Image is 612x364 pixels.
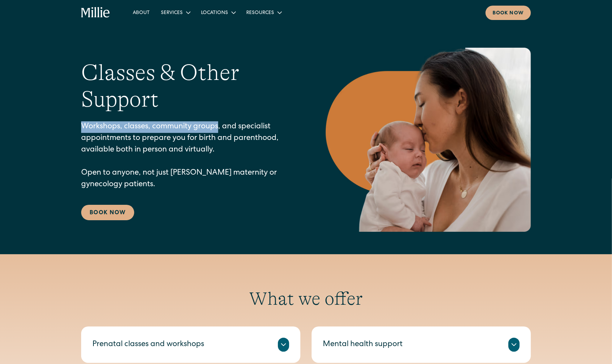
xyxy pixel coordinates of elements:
a: Book Now [81,205,134,220]
a: Book now [486,6,531,20]
div: Locations [201,9,228,17]
div: Locations [195,7,241,18]
p: Workshops, classes, community groups, and specialist appointments to prepare you for birth and pa... [81,121,298,191]
div: Book now [493,10,524,17]
h1: Classes & Other Support [81,59,298,113]
div: Resources [246,9,274,17]
div: Resources [241,7,287,18]
div: Services [161,9,183,17]
a: home [81,7,110,18]
div: Services [155,7,195,18]
h2: What we offer [81,288,531,310]
a: About [127,7,155,18]
img: Mother kissing her newborn on the forehead, capturing a peaceful moment of love and connection in... [326,48,531,232]
div: Prenatal classes and workshops [92,339,204,351]
div: Mental health support [323,339,403,351]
